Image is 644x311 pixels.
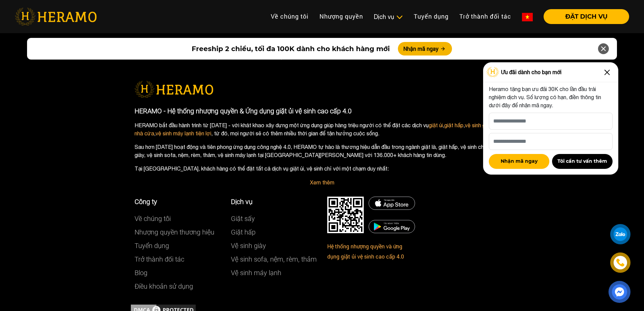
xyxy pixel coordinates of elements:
[444,122,463,128] a: giặt hấp
[156,130,211,136] a: vệ sinh máy lạnh tiện lợi
[374,12,403,21] div: Dịch vụ
[135,242,169,250] a: Tuyển dụng
[135,197,221,207] p: Công ty
[522,13,533,21] img: vn-flag.png
[501,68,562,76] span: Ưu đãi dành cho bạn mới
[231,228,256,236] a: Giặt hấp
[192,44,390,54] span: Freeship 2 chiều, tối đa 100K dành cho khách hàng mới
[231,242,266,250] a: Vệ sinh giày
[327,197,364,233] img: DMCA.com Protection Status
[602,67,613,78] img: Close
[135,164,510,173] p: Tại [GEOGRAPHIC_DATA], khách hàng có thể đặt tất cả dịch vụ giặt ủi, vệ sinh chỉ với một chạm duy...
[610,252,630,272] a: phone-icon
[408,9,454,24] a: Tuyển dụng
[489,85,613,109] p: Heramo tặng bạn ưu đãi 30K cho lần đầu trải nghiệm dịch vụ. Số lượng có hạn, điền thông tin dưới ...
[454,9,517,24] a: Trở thành đối tác
[486,67,499,77] img: Logo
[538,14,629,20] a: ĐẶT DỊCH VỤ
[231,255,317,263] a: Vệ sinh sofa, nệm, rèm, thảm
[135,106,510,116] p: HERAMO - Hệ thống nhượng quyền & Ứng dụng giặt ủi vệ sinh cao cấp 4.0
[135,81,213,98] img: logo
[465,122,492,128] a: vệ sinh giày
[135,121,510,137] p: HERAMO bắt đầu hành trình từ [DATE] - với khát khao xây dựng một ứng dụng giúp hàng triệu người c...
[265,9,314,24] a: Về chúng tôi
[135,215,171,223] a: Về chúng tôi
[429,122,443,128] a: giặt ủi
[231,215,255,223] a: Giặt sấy
[135,228,214,236] a: Nhượng quyền thương hiệu
[310,179,334,185] a: Xem thêm
[231,269,281,277] a: Vệ sinh máy lạnh
[314,9,368,24] a: Nhượng quyền
[396,14,403,21] img: subToggleIcon
[368,197,415,210] img: DMCA.com Protection Status
[15,8,97,25] img: heramo-logo.png
[552,154,613,169] button: Tôi cần tư vấn thêm
[135,255,184,263] a: Trở thành đối tác
[544,9,629,24] button: ĐẶT DỊCH VỤ
[327,243,404,260] a: Hệ thống nhượng quyền và ứng dụng giặt ủi vệ sinh cao cấp 4.0
[135,282,193,290] a: Điều khoản sử dụng
[489,154,549,169] button: Nhận mã ngay
[398,42,452,55] button: Nhận mã ngay
[135,269,147,277] a: Blog
[368,220,415,233] img: DMCA.com Protection Status
[616,259,624,267] img: phone-icon
[231,197,317,207] p: Dịch vụ
[135,143,510,159] p: Sau hơn [DATE] hoạt động và tiên phong ứng dụng công nghệ 4.0, HERAMO tự hào là thương hiệu dẫn đ...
